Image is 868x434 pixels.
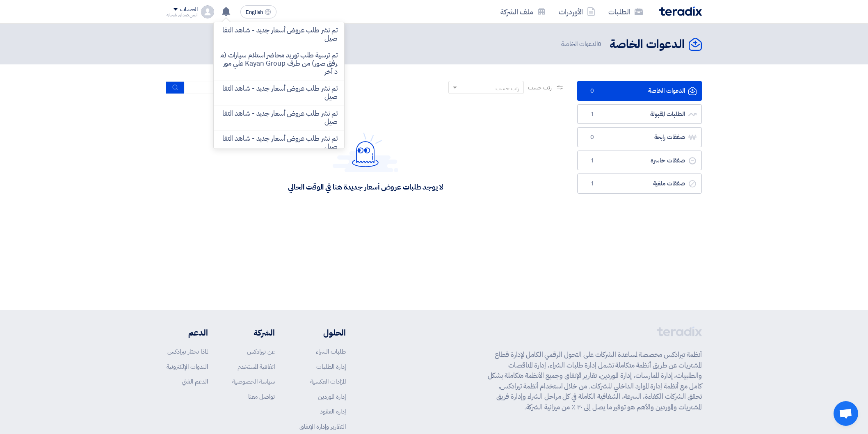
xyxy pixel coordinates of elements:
span: 0 [587,87,597,95]
img: Teradix logo [659,7,702,16]
a: إدارة الموردين [318,392,346,401]
span: 1 [587,180,597,188]
a: الطلبات المقبولة1 [577,104,702,124]
li: الشركة [232,327,275,339]
input: ابحث بعنوان أو رقم الطلب [184,82,299,94]
p: تم نشر طلب عروض أسعار جديد - شاهد التفاصيل [220,135,338,151]
li: الدعم [167,327,208,339]
span: رتب حسب [528,83,551,92]
button: English [240,5,276,18]
div: رتب حسب [496,84,519,93]
a: الدعم الفني [182,377,208,386]
a: الطلبات [602,2,649,21]
a: التقارير وإدارة الإنفاق [299,422,346,431]
a: الأوردرات [552,2,602,21]
span: 0 [587,133,597,142]
div: ايمن صداق شحاته [167,13,198,17]
li: الحلول [299,327,346,339]
a: عن تيرادكس [247,347,275,356]
a: صفقات خاسرة1 [577,151,702,171]
span: الدعوات الخاصة [561,39,603,49]
a: صفقات رابحة0 [577,127,702,147]
div: Open chat [834,401,858,426]
a: سياسة الخصوصية [232,377,275,386]
img: profile_test.png [201,5,214,18]
p: تم ترسية طلب توريد محاضر استلام سيارات (مرفق صور) من طرف Kayan Group علي مورد أخر [220,51,338,76]
div: لا يوجد طلبات عروض أسعار جديدة هنا في الوقت الحالي [288,182,443,192]
a: المزادات العكسية [310,377,346,386]
a: صفقات ملغية1 [577,174,702,194]
a: إدارة العقود [320,407,346,416]
img: Hello [333,132,398,172]
a: الندوات الإلكترونية [167,362,208,371]
a: إدارة الطلبات [316,362,346,371]
a: ملف الشركة [494,2,552,21]
p: تم نشر طلب عروض أسعار جديد - شاهد التفاصيل [220,85,338,101]
p: تم نشر طلب عروض أسعار جديد - شاهد التفاصيل [220,110,338,126]
a: تواصل معنا [248,392,275,401]
div: الحساب [180,6,198,13]
p: أنظمة تيرادكس مخصصة لمساعدة الشركات على التحول الرقمي الكامل لإدارة قطاع المشتريات عن طريق أنظمة ... [488,349,702,412]
span: English [246,9,263,15]
p: تم نشر طلب عروض أسعار جديد - شاهد التفاصيل [220,26,338,43]
span: 0 [598,39,601,48]
a: لماذا تختار تيرادكس [167,347,208,356]
a: الدعوات الخاصة0 [577,81,702,101]
h2: الدعوات الخاصة [610,37,685,53]
a: طلبات الشراء [316,347,346,356]
a: اتفاقية المستخدم [238,362,275,371]
span: 1 [587,110,597,119]
span: 1 [587,157,597,165]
